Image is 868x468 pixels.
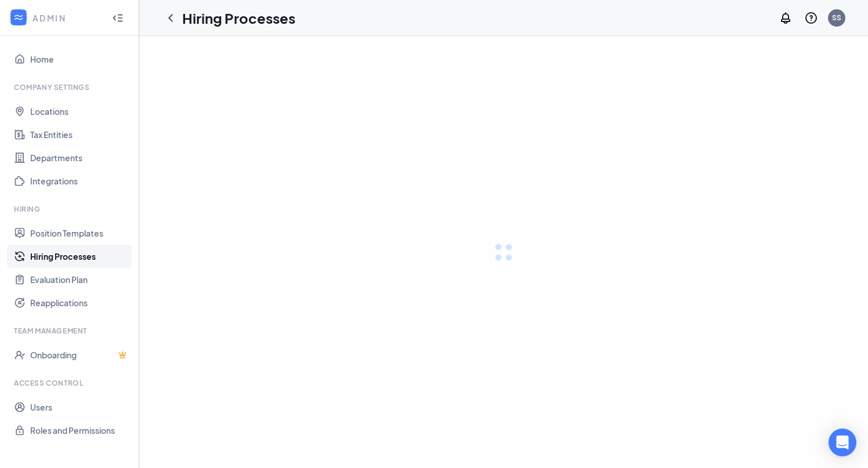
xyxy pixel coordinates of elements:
[14,378,127,388] div: Access control
[30,100,129,123] a: Locations
[14,326,127,336] div: Team Management
[30,169,129,193] a: Integrations
[804,11,818,25] svg: QuestionInfo
[182,8,295,28] h1: Hiring Processes
[32,12,102,24] div: ADMIN
[30,146,129,169] a: Departments
[30,419,129,442] a: Roles and Permissions
[112,12,124,24] svg: Collapse
[30,291,129,314] a: Reapplications
[30,245,129,268] a: Hiring Processes
[30,343,129,367] a: OnboardingCrown
[30,396,129,419] a: Users
[30,123,129,146] a: Tax Entities
[13,12,24,23] svg: WorkstreamLogo
[829,429,856,456] div: Open Intercom Messenger
[14,204,127,214] div: Hiring
[30,268,129,291] a: Evaluation Plan
[164,11,178,25] svg: ChevronLeft
[779,11,793,25] svg: Notifications
[832,13,841,23] div: SS
[30,48,129,71] a: Home
[14,82,127,92] div: Company Settings
[30,222,129,245] a: Position Templates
